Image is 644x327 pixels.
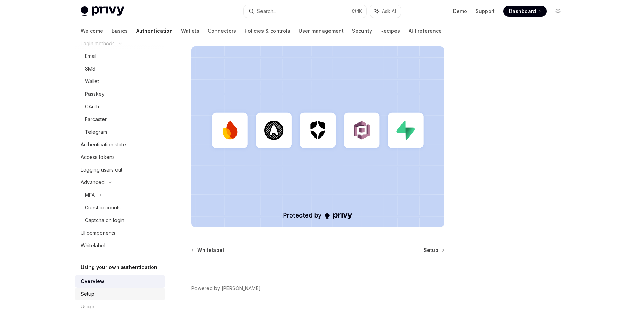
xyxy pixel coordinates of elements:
[75,88,165,100] a: Passkey
[75,100,165,113] a: OAuth
[476,8,495,15] a: Support
[112,22,128,39] a: Basics
[257,7,277,15] div: Search...
[81,263,157,272] h5: Using your own authentication
[409,22,442,39] a: API reference
[81,166,122,174] div: Logging users out
[191,46,444,227] img: JWT-based auth splash
[81,22,103,39] a: Welcome
[75,151,165,163] a: Access tokens
[81,153,115,161] div: Access tokens
[85,102,99,111] div: OAuth
[75,275,165,288] a: Overview
[81,302,96,311] div: Usage
[370,5,401,18] button: Ask AI
[380,22,400,39] a: Recipes
[85,203,121,212] div: Guest accounts
[552,6,564,17] button: Toggle dark mode
[192,247,224,254] a: Whitelabel
[299,22,344,39] a: User management
[75,227,165,239] a: UI components
[75,62,165,75] a: SMS
[81,241,105,250] div: Whitelabel
[85,216,124,225] div: Captcha on login
[244,5,366,18] button: Search...CtrlK
[75,214,165,227] a: Captcha on login
[75,138,165,151] a: Authentication state
[424,247,444,254] a: Setup
[75,288,165,300] a: Setup
[81,140,126,149] div: Authentication state
[75,126,165,138] a: Telegram
[75,163,165,176] a: Logging users out
[382,8,396,15] span: Ask AI
[85,65,95,73] div: SMS
[81,229,115,237] div: UI components
[424,247,438,254] span: Setup
[85,77,99,86] div: Wallet
[75,75,165,88] a: Wallet
[81,277,104,286] div: Overview
[85,128,107,136] div: Telegram
[75,50,165,62] a: Email
[509,8,536,15] span: Dashboard
[85,115,107,124] div: Farcaster
[81,178,105,187] div: Advanced
[81,290,94,298] div: Setup
[503,6,547,17] a: Dashboard
[75,300,165,313] a: Usage
[181,22,199,39] a: Wallets
[352,22,372,39] a: Security
[75,113,165,126] a: Farcaster
[85,191,95,199] div: MFA
[75,201,165,214] a: Guest accounts
[453,8,467,15] a: Demo
[85,52,97,60] div: Email
[197,247,224,254] span: Whitelabel
[208,22,236,39] a: Connectors
[245,22,290,39] a: Policies & controls
[81,6,124,16] img: light logo
[136,22,173,39] a: Authentication
[75,239,165,252] a: Whitelabel
[352,8,362,14] span: Ctrl K
[191,285,261,292] a: Powered by [PERSON_NAME]
[85,90,105,98] div: Passkey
